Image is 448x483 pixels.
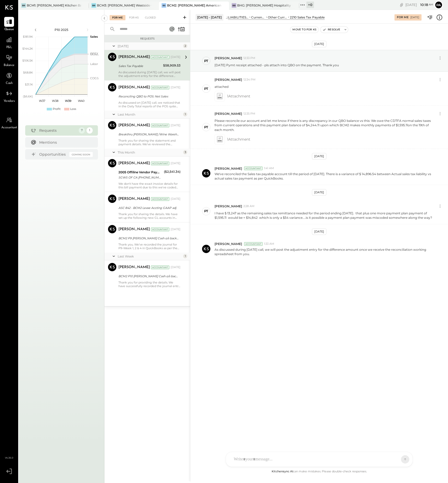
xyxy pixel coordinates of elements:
[151,228,169,231] div: Accountant
[0,71,18,86] a: Cash
[39,28,84,32] div: P10 2025
[228,15,249,19] div: LIABILITIES AND EQUITY
[118,254,182,259] div: Last Week
[118,274,179,279] div: BCM2 P10 [PERSON_NAME] Cash o/s backup
[79,127,85,134] div: 7
[204,125,208,130] div: PT
[251,15,265,19] div: Current Liabilities
[4,99,15,104] span: Vendors
[215,166,242,171] span: [PERSON_NAME]
[118,101,180,108] div: As discussed on [DATE] call, we noticed that in the Daily Total reports of the POS system, the re...
[312,189,326,196] div: [DATE]
[167,3,221,8] div: BCM2: [PERSON_NAME] American Cooking
[118,281,180,288] div: Thank you for providing the details. We have successfully recorded the journal entry for P10-W2 a...
[52,99,58,103] text: W38
[215,63,339,67] p: [DATE] Pymt receipt attached - pls attach into QBO on the payment. Thank you
[118,112,182,117] div: Last Month
[215,247,432,256] p: As discussed during [DATE] call, we will post the adjustment entry for the difference amount once...
[215,242,242,246] span: [PERSON_NAME]
[97,3,151,8] div: BCM3: [PERSON_NAME] Westside Grill
[118,196,150,202] div: [PERSON_NAME]
[118,94,179,99] div: Reconciling QBO to POS: Net Sales
[196,14,223,21] div: [DATE] - [DATE]
[0,17,18,32] a: Queue
[397,15,409,19] div: For Me
[107,37,188,41] div: Requests
[215,172,432,181] p: We've reconciled the Sales tax payable account till the period of [DATE]. There is a variance of ...
[151,124,169,127] div: Accountant
[118,85,150,90] div: [PERSON_NAME]
[320,27,342,33] button: Resolve
[183,150,187,154] div: 3
[78,99,84,103] text: W40
[118,170,162,175] div: 2005 Offiline Vendor Payments
[244,242,263,246] div: Accountant
[171,161,180,166] div: [DATE]
[65,99,71,103] text: W39
[264,242,274,246] span: 1:33 AM
[215,211,432,220] p: I have $ 13,247 as the remaining sales tax remittance needed for the period ending [DATE]. that p...
[171,197,180,201] div: [DATE]
[90,52,99,56] text: Occu...
[434,1,443,9] button: Pa
[183,254,187,258] div: 1
[22,59,33,62] text: $106.5K
[171,85,180,90] div: [DATE]
[227,134,250,144] span: 1 Attachment
[118,70,180,78] div: As discussed during [DATE] call, we will post the adjustment entry for the difference amount once...
[243,56,255,60] span: 12:33 PM
[118,123,150,128] div: [PERSON_NAME]
[243,78,256,82] span: 12:34 PM
[312,153,326,160] div: [DATE]
[118,265,150,270] div: [PERSON_NAME]
[268,15,287,19] div: Other Current Liabilities
[290,27,318,33] button: Move to for ks
[69,152,93,157] div: Coming Soon
[126,15,141,20] div: For KS
[0,115,18,130] a: Accountant
[171,123,180,128] div: [DATE]
[151,162,169,165] div: Accountant
[183,112,187,116] div: 1
[312,41,326,47] div: [DATE]
[399,2,404,8] div: copy link
[0,89,18,104] a: Vendors
[163,63,180,68] div: $58,909.53
[86,127,93,134] div: 1
[6,45,12,50] span: P&L
[118,236,179,241] div: BCM2 P9 [PERSON_NAME] Cash o/s backup
[90,35,98,38] text: Sales
[306,2,314,8] div: + 0
[118,182,180,189] div: We don't have the exact invoice details for this bill payment due to this we've coded this paymen...
[90,52,98,55] text: OPEX
[118,55,150,60] div: [PERSON_NAME]
[118,150,182,155] div: This Month
[70,107,76,111] div: Loss
[183,44,187,48] div: 2
[27,3,81,8] div: BCM1: [PERSON_NAME] Kitchen Bar Market
[23,35,33,38] text: $181.9K
[312,228,326,235] div: [DATE]
[142,15,158,20] div: Closed
[4,27,14,32] span: Queue
[264,166,274,170] span: 1:41 AM
[164,169,180,174] div: ($2,541.34)
[110,15,125,20] div: For Me
[151,197,169,201] div: Accountant
[215,111,242,116] span: [PERSON_NAME]
[90,62,98,66] text: Labor
[290,15,325,19] div: 2210 Sales Tax Payable
[410,16,419,19] div: [DATE]
[215,118,432,132] p: Please reconcile our account and let me know if there is any discrepancy in our QBO balance vs th...
[22,47,33,50] text: $144.2K
[4,63,15,68] span: Balance
[171,227,180,231] div: [DATE]
[237,3,291,8] div: BHG: [PERSON_NAME] Hospitality Group, LLC
[151,55,169,59] div: Accountant
[118,139,180,146] div: Thank you for sharing the statement and payment details. We’ve reviewed the Vendor Portal and sta...
[118,243,180,250] div: Thank you. We’ve recorded the journal for P9-Week 1, 2 & 4 in QuickBooks as per the provided docu...
[23,71,33,74] text: $68.8K
[243,112,255,116] span: 12:35 PM
[232,3,236,8] div: BB
[171,55,180,59] div: [DATE]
